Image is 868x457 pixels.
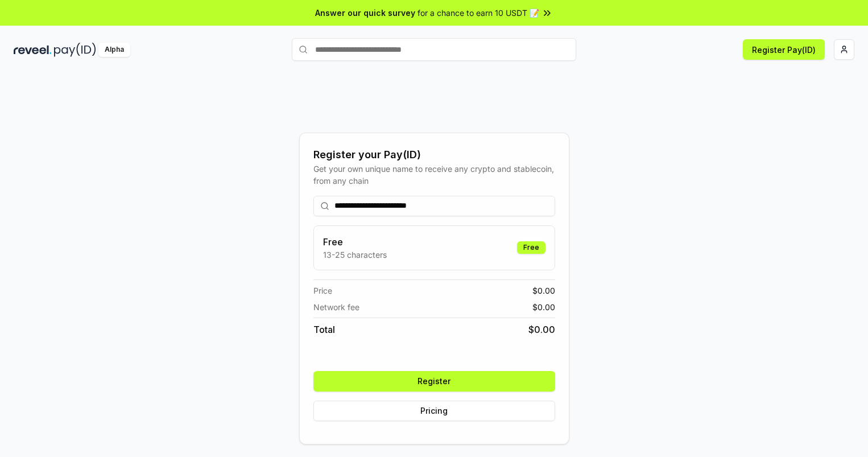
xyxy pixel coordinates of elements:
[517,241,545,254] div: Free
[743,39,825,60] button: Register Pay(ID)
[313,163,555,187] div: Get your own unique name to receive any crypto and stablecoin, from any chain
[528,323,555,336] span: $ 0.00
[323,249,387,261] p: 13-25 characters
[14,43,52,57] img: reveel_dark
[532,301,555,313] span: $ 0.00
[313,401,555,421] button: Pricing
[313,323,335,336] span: Total
[315,7,415,19] span: Answer our quick survey
[313,147,555,163] div: Register your Pay(ID)
[323,235,387,249] h3: Free
[313,301,359,313] span: Network fee
[313,285,332,297] span: Price
[54,43,96,57] img: pay_id
[532,285,555,297] span: $ 0.00
[313,371,555,392] button: Register
[418,7,539,19] span: for a chance to earn 10 USDT 📝
[98,43,130,57] div: Alpha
